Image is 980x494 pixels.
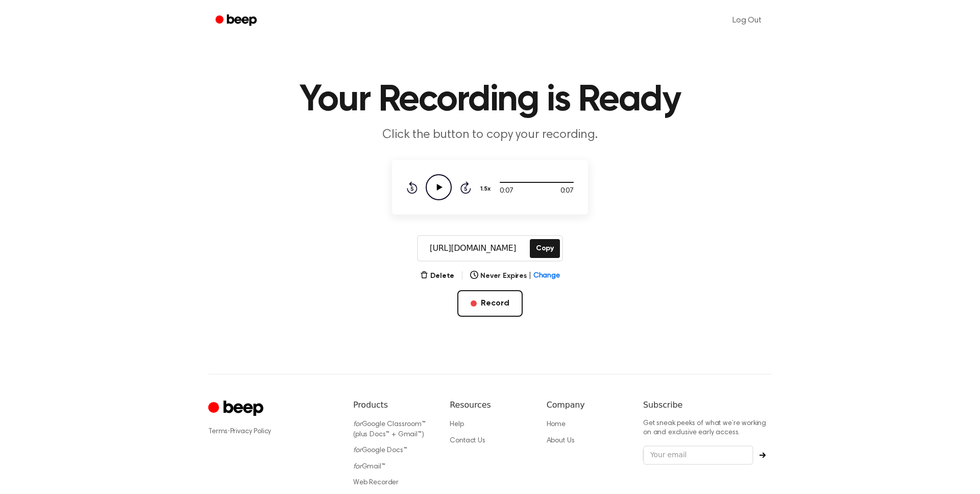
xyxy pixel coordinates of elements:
button: Record [457,290,522,317]
input: Your email [643,445,753,465]
p: Click the button to copy your recording. [294,127,686,144]
button: Subscribe [753,452,772,458]
a: Cruip [208,399,266,419]
h6: Products [353,399,433,411]
span: Change [533,271,560,281]
a: forGoogle Docs™ [353,447,407,454]
a: About Us [547,437,575,444]
span: 0:07 [500,186,513,197]
a: Contact Us [450,437,485,444]
a: forGmail™ [353,463,385,471]
a: Home [547,421,566,428]
a: Log Out [722,8,772,33]
a: forGoogle Classroom™ (plus Docs™ + Gmail™) [353,421,426,438]
a: Help [450,421,463,428]
button: Copy [530,239,560,258]
div: · [208,427,337,437]
span: | [529,271,531,281]
button: 1.5x [479,180,494,198]
a: Beep [208,11,266,31]
a: Privacy Policy [230,428,272,435]
a: Terms [208,428,228,435]
button: Delete [420,271,454,281]
h1: Your Recording is Ready [229,82,751,119]
h6: Resources [450,399,530,411]
i: for [353,447,362,454]
i: for [353,463,362,471]
a: Web Recorder [353,479,399,486]
span: 0:07 [560,186,574,197]
button: Never Expires|Change [470,271,560,281]
h6: Subscribe [643,399,772,411]
span: | [460,270,464,282]
i: for [353,421,362,428]
h6: Company [547,399,627,411]
p: Get sneak peeks of what we’re working on and exclusive early access. [643,419,772,437]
